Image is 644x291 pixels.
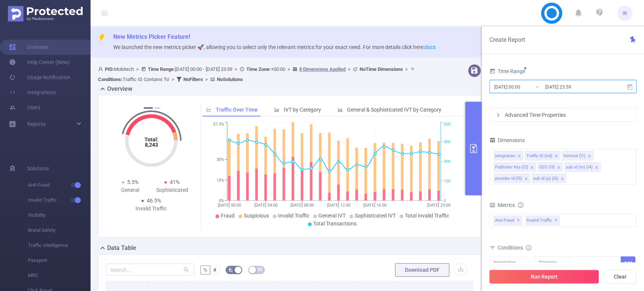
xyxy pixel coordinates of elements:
li: provider id (l5) [493,173,530,183]
i: icon: line-chart [206,107,212,112]
div: Invalid Traffic [130,205,172,213]
span: Anti-Fraud [493,216,522,225]
span: # [213,267,217,273]
b: Time Range: [148,66,175,72]
i: icon: down [528,261,532,266]
span: MRC [28,268,91,283]
tspan: Total: [144,136,158,142]
div: Vertical (l1) [563,151,586,161]
div: General [109,186,151,194]
button: 1 [144,107,153,109]
div: Traffic ID (tid) [526,151,552,161]
span: IK [622,6,627,21]
tspan: 0 [444,198,446,203]
u: 8 Dimensions Applied [299,66,346,72]
i: icon: close [560,177,564,181]
b: Time Zone: [246,66,271,72]
button: 2 [154,107,160,109]
i: icon: user [98,67,105,72]
li: sub id (p) (l6) [532,173,566,183]
a: Reports [27,116,46,132]
span: ✕ [555,216,558,225]
li: Vertical (l1) [562,151,593,161]
tspan: 450 [444,139,450,144]
span: We launched the new metrics picker 🚀, allowing you to select only the relevant metrics for your e... [113,44,436,50]
span: Traffic Intelligence [28,238,91,253]
tspan: 8,243 [144,142,158,148]
span: > [203,77,210,82]
h2: Overview [107,84,132,93]
tspan: [DATE] 04:00 [254,203,278,208]
tspan: 0% [219,198,224,203]
b: PID: [105,66,114,72]
tspan: [DATE] 16:00 [363,203,387,208]
div: Contains [539,257,563,269]
i: icon: close [557,165,561,170]
input: End date [544,82,606,92]
b: No Filters [183,77,203,82]
tspan: [DATE] 23:00 [427,203,450,208]
span: Suspicious [244,213,269,219]
i: icon: close [530,165,534,170]
span: Invalid Traffic [28,193,91,208]
b: No Solutions [217,77,243,82]
span: Passport [28,253,91,268]
span: > [403,66,410,72]
div: GEO (l3) [539,162,555,172]
div: Integration [493,257,521,269]
a: Users [9,100,40,115]
li: Publisher Key (l2) [493,162,536,172]
i: icon: table [258,267,262,272]
i: icon: close [595,165,598,170]
tspan: [DATE] 00:00 [218,203,241,208]
i: icon: bg-colors [228,267,233,272]
span: Visibility [28,208,91,223]
i: icon: close [517,154,521,159]
span: Fraud [221,213,235,219]
span: Sophisticated IVT [355,213,396,219]
i: icon: bar-chart [338,107,343,112]
div: Publisher Key (l2) [495,162,528,172]
span: 5.5% [127,179,138,185]
tspan: [DATE] 08:00 [290,203,314,208]
tspan: 30% [217,157,224,162]
li: sub id (m) (l4) [564,162,601,172]
span: Brand Safety [28,223,91,238]
button: Download PDF [395,263,449,277]
span: Total Invalid Traffic [405,213,449,219]
span: > [346,66,353,72]
span: Time Range [489,68,525,74]
input: Start date [493,82,555,92]
span: 46.5% [147,198,161,204]
b: No Time Dimensions [360,66,403,72]
span: Create Report [489,36,525,43]
span: General & Sophisticated IVT by Category [347,107,441,113]
div: Integration [495,151,515,161]
a: Help Center (New) [9,55,70,70]
span: Mobitech [DATE] 00:00 - [DATE] 23:59 +00:00 [98,66,417,82]
a: docs [424,44,436,50]
span: Invalid Traffic [278,213,309,219]
button: Add [621,256,635,270]
tspan: 150 [444,179,450,184]
span: Invalid Traffic [525,216,560,225]
tspan: 600 [444,122,450,127]
i: icon: thunderbolt [98,34,106,41]
a: Integrations [9,85,56,100]
input: Search... [106,263,194,276]
span: Reports [27,121,46,127]
div: icon: rightAdvanced Time Properties [490,109,636,121]
div: sub id (p) (l6) [533,174,558,184]
span: > [169,77,177,82]
span: Conditions [498,245,531,251]
i: icon: bar-chart [274,107,280,112]
span: % [203,267,207,273]
i: icon: down [563,261,567,266]
img: Protected Media [8,6,83,21]
span: General IVT [318,213,346,219]
span: ✕ [517,216,520,225]
span: > [232,66,240,72]
button: Run Report [489,270,599,283]
span: Total Transactions [313,221,357,227]
i: icon: right [496,113,500,117]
